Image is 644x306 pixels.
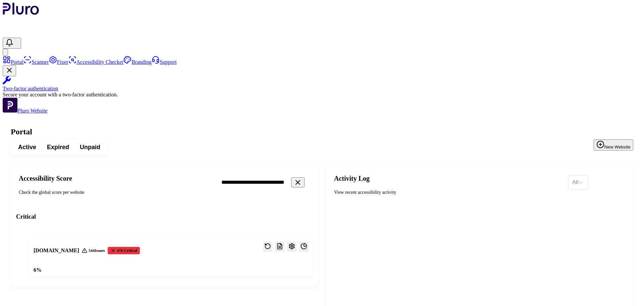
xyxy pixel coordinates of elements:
[3,86,641,92] div: Two-factor authentication
[68,59,124,65] a: Accessibility Checker
[108,247,140,254] div: 476 Critical
[3,59,23,65] a: Portal
[3,65,16,76] button: Close Two-factor authentication notification
[3,92,641,98] div: Secure your account with a two-factor authentication.
[123,59,152,65] a: Branding
[152,59,177,65] a: Support
[11,127,633,136] h1: Portal
[334,189,563,196] div: View recent accessibility activity
[34,266,42,274] div: 6 %
[263,242,272,252] button: Reset the cache
[19,174,211,182] h2: Accessibility Score
[299,242,309,252] button: Open website overview
[594,139,633,150] button: New Website
[16,213,313,221] h3: Critical
[3,10,39,16] a: Logo
[3,56,641,114] aside: Sidebar menu
[287,242,297,252] button: Open settings
[3,38,21,49] button: Open notifications, you have 382 new notifications
[80,143,100,151] span: Unpaid
[34,247,79,254] h3: [DOMAIN_NAME]
[291,177,305,187] button: Clear search field
[47,143,69,151] span: Expired
[275,242,284,252] button: Reports
[19,189,211,196] div: Check the global score per website
[334,174,563,182] h2: Activity Log
[74,141,106,153] button: Unpaid
[3,108,48,114] a: Open Pluro Website
[568,175,588,190] div: Set sorting
[216,175,331,189] input: Search
[82,248,105,253] div: 544 Issues
[3,49,8,56] button: User avatar
[49,59,68,65] a: Fixer
[23,59,49,65] a: Scanner
[18,143,36,151] span: Active
[42,141,74,153] button: Expired
[13,141,42,153] button: Active
[3,76,641,92] a: Two-factor authentication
